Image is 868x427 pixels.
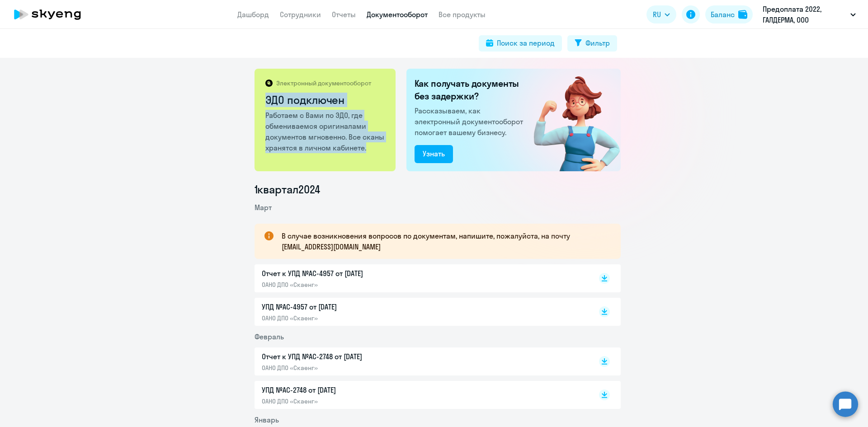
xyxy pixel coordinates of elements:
[262,281,452,289] p: ОАНО ДПО «Скаенг»
[280,10,321,19] a: Сотрудники
[763,4,847,25] p: Предоплата 2022, ГАЛДЕРМА, ООО
[255,203,272,212] span: Март
[653,9,661,20] span: RU
[479,35,562,52] button: Поиск за период
[255,182,621,197] li: 1 квартал 2024
[237,10,269,19] a: Дашборд
[415,105,527,138] p: Рассказываем, как электронный документооборот помогает вашему бизнесу.
[255,415,279,424] span: Январь
[262,314,452,322] p: ОАНО ДПО «Скаенг»
[262,301,580,322] a: УПД №AC-4957 от [DATE]ОАНО ДПО «Скаенг»
[255,332,284,341] span: Февраль
[265,110,386,153] p: Работаем с Вами по ЭДО, где обмениваемся оригиналами документов мгновенно. Все сканы хранятся в л...
[519,69,621,171] img: connected
[262,301,452,312] p: УПД №AC-4957 от [DATE]
[276,79,371,87] p: Электронный документооборот
[262,268,452,279] p: Отчет к УПД №AC-4957 от [DATE]
[367,10,428,19] a: Документооборот
[262,364,452,372] p: ОАНО ДПО «Скаенг»
[262,397,452,405] p: ОАНО ДПО «Скаенг»
[705,5,753,23] button: Балансbalance
[415,77,527,103] h2: Как получать документы без задержки?
[567,35,617,52] button: Фильтр
[738,10,747,19] img: balance
[646,5,676,23] button: RU
[423,148,445,159] div: Узнать
[262,385,580,405] a: УПД №AC-2748 от [DATE]ОАНО ДПО «Скаенг»
[265,93,386,107] h2: ЭДО подключен
[415,145,453,163] button: Узнать
[282,230,604,252] p: В случае возникновения вопросов по документам, напишите, пожалуйста, на почту [EMAIL_ADDRESS][DOM...
[758,4,860,25] button: Предоплата 2022, ГАЛДЕРМА, ООО
[262,268,580,289] a: Отчет к УПД №AC-4957 от [DATE]ОАНО ДПО «Скаенг»
[711,9,735,20] div: Баланс
[439,10,486,19] a: Все продукты
[262,351,580,372] a: Отчет к УПД №AC-2748 от [DATE]ОАНО ДПО «Скаенг»
[262,351,452,362] p: Отчет к УПД №AC-2748 от [DATE]
[332,10,356,19] a: Отчеты
[262,385,452,395] p: УПД №AC-2748 от [DATE]
[497,38,555,48] div: Поиск за период
[585,38,610,48] div: Фильтр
